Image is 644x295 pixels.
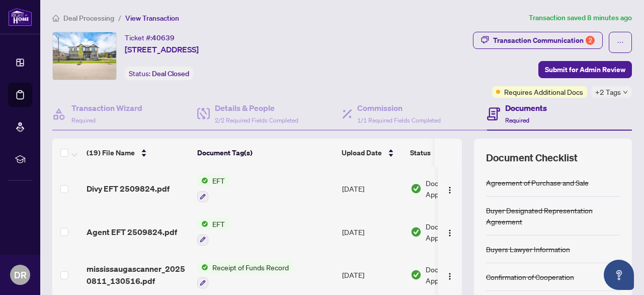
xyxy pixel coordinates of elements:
button: Transaction Communication2 [473,32,603,49]
span: EFT [208,218,229,229]
span: Divy EFT 2509824.pdf [87,183,170,195]
img: Status Icon [197,262,208,273]
button: Status IconEFT [197,175,229,202]
button: Status IconReceipt of Funds Record [197,262,293,289]
li: / [118,12,121,24]
img: Status Icon [197,175,208,186]
span: ellipsis [617,39,624,46]
span: Receipt of Funds Record [208,262,293,273]
span: Document Approved [426,264,488,286]
h4: Transaction Wizard [71,102,142,114]
span: Deal Processing [63,14,114,23]
td: [DATE] [338,167,407,210]
button: Logo [442,267,458,283]
span: Upload Date [342,147,382,158]
img: Document Status [411,183,422,194]
img: logo [8,8,32,26]
div: 2 [586,36,595,45]
div: Transaction Communication [493,32,595,48]
img: Document Status [411,226,422,238]
img: Status Icon [197,218,208,229]
span: Required [505,116,529,124]
button: Logo [442,224,458,240]
span: Document Approved [426,221,488,243]
span: Requires Additional Docs [504,86,583,97]
span: 40639 [152,33,175,42]
span: DR [14,268,27,282]
span: Required [71,116,96,124]
img: Logo [446,229,454,237]
th: (19) File Name [83,139,193,167]
div: Agreement of Purchase and Sale [486,177,589,188]
span: Deal Closed [152,69,189,78]
div: Status: [125,67,193,80]
article: Transaction saved 8 minutes ago [529,12,632,24]
img: Logo [446,272,454,280]
img: IMG-W12161746_1.jpg [53,32,116,80]
div: Ticket #: [125,32,175,43]
span: Status [410,147,431,158]
span: Agent EFT 2509824.pdf [87,226,177,238]
div: Buyer Designated Representation Agreement [486,205,620,227]
h4: Documents [505,102,547,114]
span: 2/2 Required Fields Completed [215,116,298,124]
div: Confirmation of Cooperation [486,271,574,282]
h4: Details & People [215,102,298,114]
span: mississaugascanner_20250811_130516.pdf [87,263,189,287]
span: View Transaction [125,14,179,23]
button: Logo [442,181,458,197]
span: down [623,90,628,95]
th: Status [406,139,492,167]
span: Document Checklist [486,151,578,165]
span: EFT [208,175,229,186]
button: Status IconEFT [197,218,229,246]
button: Open asap [604,260,634,290]
img: Logo [446,186,454,194]
span: 1/1 Required Fields Completed [357,116,441,124]
h4: Commission [357,102,441,114]
td: [DATE] [338,210,407,254]
span: +2 Tags [595,86,621,98]
span: Document Approved [426,178,488,200]
span: [STREET_ADDRESS] [125,43,199,55]
button: Submit for Admin Review [538,61,632,78]
img: Document Status [411,269,422,280]
span: (19) File Name [87,147,135,158]
div: Buyers Lawyer Information [486,244,570,255]
span: home [52,15,59,22]
span: Submit for Admin Review [545,62,625,78]
th: Upload Date [338,139,406,167]
th: Document Tag(s) [193,139,338,167]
